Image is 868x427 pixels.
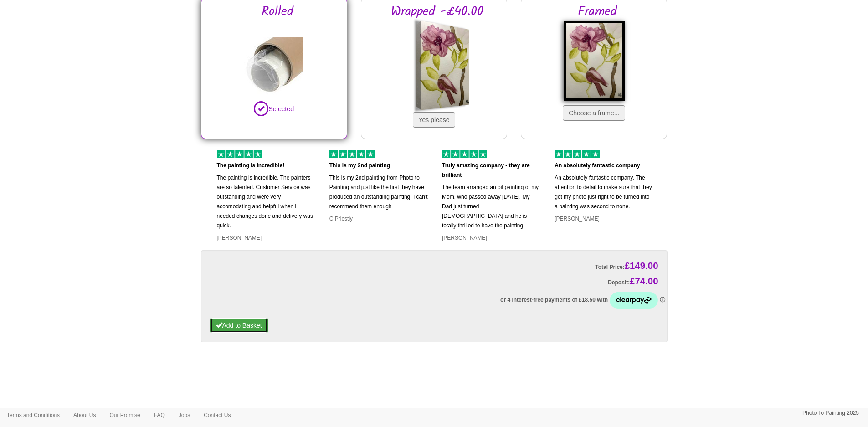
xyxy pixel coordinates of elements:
p: [PERSON_NAME] [442,233,541,243]
span: or 4 interest-free payments of £18.50 with [500,297,609,303]
a: FAQ [147,408,172,422]
p: The painting is incredible. The painters are so talented. Customer Service was outstanding and we... [217,173,316,231]
label: Deposit: [608,275,658,288]
span: £40.00 [446,1,483,22]
a: Jobs [172,408,197,422]
p: [PERSON_NAME] [217,233,316,243]
label: Total Price: [595,259,658,273]
p: [PERSON_NAME] [555,214,653,224]
a: Contact Us [197,408,237,422]
img: Framed [564,21,625,101]
span: £74.00 [630,276,658,286]
p: This is my 2nd painting [329,161,428,170]
button: Choose a frame... [563,105,625,121]
button: Yes please [413,112,456,128]
h2: Wrapped - [382,5,493,19]
a: About Us [67,408,103,422]
button: Add to Basket [210,318,268,333]
img: 5 of out 5 stars [217,150,262,158]
p: C Priestly [329,214,428,224]
a: Information - Opens a dialog [660,297,665,303]
h2: Framed [542,5,653,19]
img: 5 of out 5 stars [442,150,487,158]
span: £149.00 [625,261,658,271]
img: Rolled in a tube [244,37,303,96]
p: An absolutely fantastic company [555,161,653,170]
p: This is my 2nd painting from Photo to Painting and just like the first they have produced an outs... [329,173,428,211]
p: The team arranged an oil painting of my Mom, who passed away [DATE]. My Dad just turned [DEMOGRAP... [442,183,541,231]
img: 5 of out 5 stars [555,150,600,158]
p: The painting is incredible! [217,161,316,170]
h2: Rolled [222,5,333,19]
p: Photo To Painting 2025 [802,408,859,418]
p: Truly amazing company - they are brilliant [442,161,541,180]
p: An absolutely fantastic company. The attention to detail to make sure that they got my photo just... [555,173,653,211]
img: 5 of out 5 stars [329,150,375,158]
a: Our Promise [103,408,147,422]
p: Selected [215,101,333,115]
